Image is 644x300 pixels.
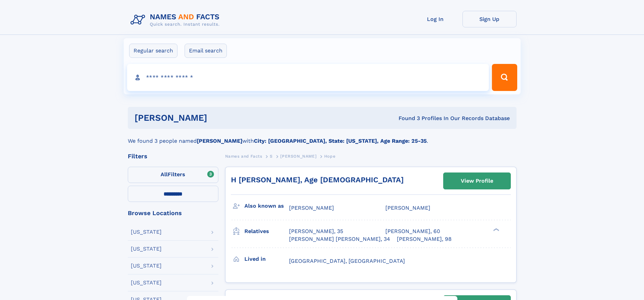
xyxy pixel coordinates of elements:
a: [PERSON_NAME], 98 [397,235,452,243]
b: [PERSON_NAME] [197,138,242,144]
a: [PERSON_NAME] [PERSON_NAME], 34 [289,235,390,243]
div: We found 3 people named with . [128,129,517,145]
div: [US_STATE] [131,280,162,285]
span: All [161,171,168,178]
h3: Relatives [244,226,289,237]
div: [US_STATE] [131,263,162,269]
a: [PERSON_NAME], 35 [289,228,343,235]
span: S [270,154,273,159]
div: Browse Locations [128,210,218,216]
div: ❯ [492,228,500,232]
div: View Profile [461,173,493,189]
h3: Also known as [244,200,289,212]
div: Filters [128,153,218,159]
a: Log In [408,11,462,27]
a: [PERSON_NAME] [280,152,316,160]
a: H [PERSON_NAME], Age [DEMOGRAPHIC_DATA] [231,176,404,184]
span: [PERSON_NAME] [280,154,316,159]
label: Filters [128,167,218,183]
a: Sign Up [462,11,517,27]
label: Regular search [129,44,177,58]
h3: Lived in [244,253,289,265]
span: [GEOGRAPHIC_DATA], [GEOGRAPHIC_DATA] [289,258,405,264]
a: Names and Facts [225,152,262,160]
label: Email search [185,44,227,58]
span: Hope [324,154,335,159]
b: City: [GEOGRAPHIC_DATA], State: [US_STATE], Age Range: 25-35 [254,138,427,144]
div: [US_STATE] [131,229,162,235]
span: [PERSON_NAME] [289,205,334,211]
input: search input [127,64,489,91]
img: Logo Names and Facts [128,11,225,29]
a: View Profile [444,173,510,189]
button: Search Button [492,64,517,91]
div: Found 3 Profiles In Our Records Database [303,115,510,122]
h1: [PERSON_NAME] [135,114,303,122]
a: [PERSON_NAME], 60 [385,228,440,235]
span: [PERSON_NAME] [385,205,430,211]
a: S [270,152,273,160]
div: [US_STATE] [131,246,162,252]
